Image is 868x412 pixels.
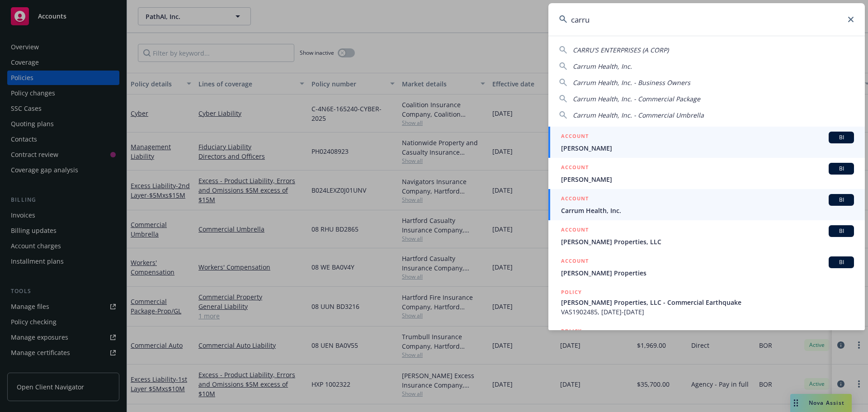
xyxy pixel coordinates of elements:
[548,158,865,189] a: ACCOUNTBI[PERSON_NAME]
[832,133,850,142] span: BI
[561,225,589,236] h5: ACCOUNT
[561,143,854,153] span: [PERSON_NAME]
[832,196,850,204] span: BI
[573,46,669,54] span: CARRU'S ENTERPRISES (A CORP)
[561,175,854,184] span: [PERSON_NAME]
[561,132,589,142] h5: ACCOUNT
[832,258,850,266] span: BI
[561,194,589,205] h5: ACCOUNT
[548,322,865,360] a: POLICY
[561,206,854,215] span: Carrum Health, Inc.
[832,165,850,173] span: BI
[573,111,704,119] span: Carrum Health, Inc. - Commercial Umbrella
[561,288,582,297] h5: POLICY
[548,3,865,36] input: Search...
[561,268,854,278] span: [PERSON_NAME] Properties
[561,237,854,246] span: [PERSON_NAME] Properties, LLC
[573,78,690,87] span: Carrum Health, Inc. - Business Owners
[548,283,865,322] a: POLICY[PERSON_NAME] Properties, LLC - Commercial EarthquakeVAS1902485, [DATE]-[DATE]
[548,220,865,251] a: ACCOUNTBI[PERSON_NAME] Properties, LLC
[573,95,700,103] span: Carrum Health, Inc. - Commercial Package
[561,327,582,336] h5: POLICY
[548,189,865,220] a: ACCOUNTBICarrum Health, Inc.
[561,163,589,174] h5: ACCOUNT
[561,298,854,307] span: [PERSON_NAME] Properties, LLC - Commercial Earthquake
[548,251,865,283] a: ACCOUNTBI[PERSON_NAME] Properties
[561,307,854,317] span: VAS1902485, [DATE]-[DATE]
[548,127,865,158] a: ACCOUNTBI[PERSON_NAME]
[561,256,589,267] h5: ACCOUNT
[832,227,850,235] span: BI
[573,62,632,71] span: Carrum Health, Inc.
